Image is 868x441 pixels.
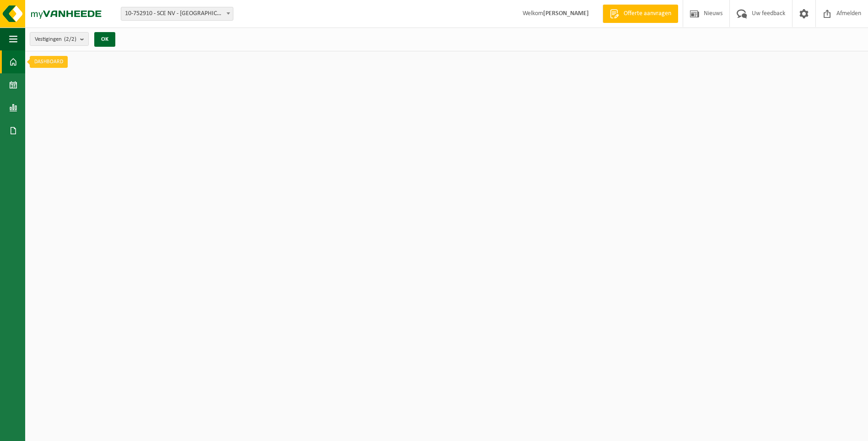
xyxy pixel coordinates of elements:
strong: [PERSON_NAME] [543,10,589,17]
count: (2/2) [64,36,76,42]
button: OK [94,32,115,47]
span: 10-752910 - SCE NV - LICHTERVELDE [121,7,233,20]
span: Offerte aanvragen [621,9,674,18]
button: Vestigingen(2/2) [30,32,89,46]
span: 10-752910 - SCE NV - LICHTERVELDE [121,7,233,21]
a: Offerte aanvragen [603,5,678,23]
span: Vestigingen [35,33,76,46]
